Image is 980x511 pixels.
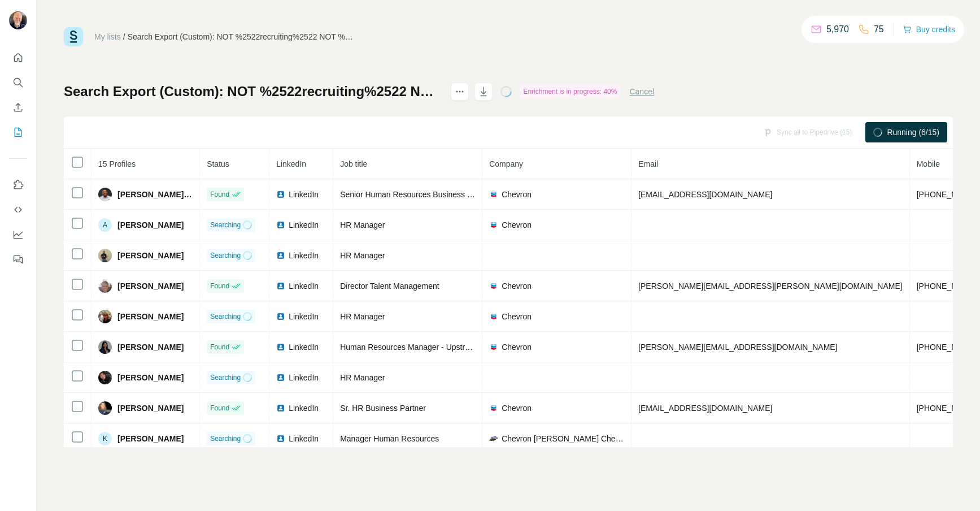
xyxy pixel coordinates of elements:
span: [PERSON_NAME] [117,219,184,231]
span: Company [489,159,523,168]
span: Chevron [502,311,532,322]
span: [PERSON_NAME] [117,433,184,444]
img: company-logo [489,312,498,321]
span: LinkedIn [289,402,319,414]
span: Human Resources Manager - Upstream HQ [340,343,494,352]
img: Avatar [98,279,112,293]
span: [PERSON_NAME] [117,341,184,353]
span: LinkedIn [276,159,306,168]
span: Sr. HR Business Partner [340,404,426,413]
span: Status [207,159,229,168]
span: Mobile [917,159,940,168]
span: [PERSON_NAME][EMAIL_ADDRESS][DOMAIN_NAME] [638,343,837,352]
img: company-logo [489,434,498,443]
span: Found [210,189,229,200]
span: Chevron [502,280,532,292]
p: 5,970 [826,23,849,36]
span: LinkedIn [289,372,319,383]
button: Use Surfe API [9,200,27,220]
span: Job title [340,159,367,168]
img: Avatar [98,340,112,354]
span: LinkedIn [289,433,319,444]
img: company-logo [489,190,498,199]
button: Cancel [629,86,654,97]
span: [PERSON_NAME], MBA [117,189,193,200]
p: 75 [874,23,884,36]
button: Dashboard [9,224,27,245]
img: company-logo [489,343,498,352]
button: actions [451,83,469,101]
h1: Search Export (Custom): NOT %2522recruiting%2522 NOT %2522benefits%2522 NOT %2522training%2522 NO... [64,83,441,101]
img: LinkedIn logo [276,190,285,199]
span: LinkedIn [289,189,319,200]
span: Searching [210,220,241,230]
span: Found [210,403,229,413]
span: Email [638,159,658,168]
button: Quick start [9,47,27,68]
span: Chevron [502,219,532,231]
span: LinkedIn [289,250,319,261]
div: Search Export (Custom): NOT %2522recruiting%2522 NOT %2522benefits%2522 NOT %2522training%2522 NO... [128,31,354,42]
button: Enrich CSV [9,97,27,118]
div: Enrichment is in progress: 40% [520,85,620,98]
img: company-logo [489,220,498,229]
span: Found [210,342,229,352]
img: Avatar [9,11,27,29]
div: K [98,432,112,445]
span: [PERSON_NAME][EMAIL_ADDRESS][PERSON_NAME][DOMAIN_NAME] [638,282,903,291]
span: HR Manager [340,373,385,382]
button: My lists [9,122,27,142]
span: Searching [210,311,241,322]
li: / [123,31,125,42]
div: A [98,218,112,232]
img: LinkedIn logo [276,434,285,443]
span: Found [210,281,229,291]
span: LinkedIn [289,311,319,322]
img: LinkedIn logo [276,373,285,382]
img: LinkedIn logo [276,251,285,260]
img: Avatar [98,249,112,262]
span: LinkedIn [289,280,319,292]
button: Use Surfe on LinkedIn [9,175,27,195]
span: [PERSON_NAME] [117,250,184,261]
span: Chevron [PERSON_NAME] Chemical Company, LLC [502,433,624,444]
img: Avatar [98,401,112,415]
span: Searching [210,250,241,261]
span: Chevron [502,341,532,353]
span: [EMAIL_ADDRESS][DOMAIN_NAME] [638,404,772,413]
button: Feedback [9,249,27,270]
span: Director Talent Management [340,282,439,291]
img: LinkedIn logo [276,343,285,352]
span: HR Manager [340,220,385,229]
a: My lists [94,32,121,41]
button: Search [9,72,27,93]
img: Avatar [98,310,112,323]
img: company-logo [489,404,498,413]
span: Senior Human Resources Business Partner [340,190,493,199]
span: LinkedIn [289,341,319,353]
span: Chevron [502,402,532,414]
button: Buy credits [903,21,955,37]
img: Avatar [98,188,112,201]
img: Avatar [98,371,112,384]
span: [PERSON_NAME] [117,311,184,322]
span: Searching [210,434,241,444]
span: Searching [210,373,241,383]
span: HR Manager [340,312,385,321]
span: 15 Profiles [98,159,136,168]
span: Running (6/15) [887,127,939,138]
span: HR Manager [340,251,385,260]
span: Chevron [502,189,532,200]
span: [PERSON_NAME] [117,280,184,292]
img: LinkedIn logo [276,220,285,229]
span: Manager Human Resources [340,434,439,443]
span: [PERSON_NAME] [117,402,184,414]
img: Surfe Logo [64,27,83,46]
span: LinkedIn [289,219,319,231]
span: [EMAIL_ADDRESS][DOMAIN_NAME] [638,190,772,199]
span: [PERSON_NAME] [117,372,184,383]
img: LinkedIn logo [276,404,285,413]
img: LinkedIn logo [276,282,285,291]
img: company-logo [489,282,498,291]
img: LinkedIn logo [276,312,285,321]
